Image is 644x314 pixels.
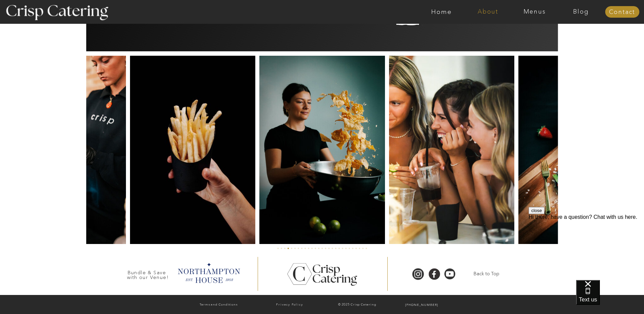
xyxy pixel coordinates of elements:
[465,271,508,277] a: Back to Top
[465,8,511,15] a: About
[511,8,558,15] a: Menus
[418,8,465,15] a: Home
[281,248,282,249] li: Page dot 2
[576,280,644,314] iframe: podium webchat widget bubble
[558,8,604,15] a: Blog
[277,248,279,249] li: Page dot 1
[125,270,171,277] h3: Bundle & Save with our Venue!
[362,248,364,249] li: Page dot 26
[255,301,324,308] a: Privacy Policy
[184,301,253,309] a: Terms and Conditions
[605,9,639,16] a: Contact
[529,207,644,289] iframe: podium webchat widget prompt
[391,302,453,309] a: [PHONE_NUMBER]
[366,248,367,249] li: Page dot 27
